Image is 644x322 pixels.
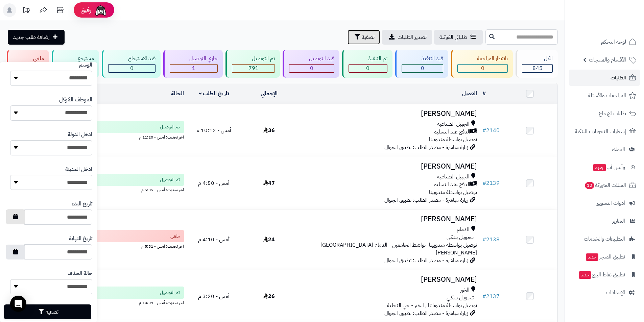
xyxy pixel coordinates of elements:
[68,270,92,277] label: حالة الحذف
[198,236,230,244] span: أمس - 4:10 م
[596,198,625,208] span: أدوات التسويق
[299,163,477,170] h3: [PERSON_NAME]
[289,65,334,72] div: 0
[569,284,640,301] a: الإعدادات
[224,50,281,78] a: تم التوصيل 791
[447,294,474,302] span: تـحـويـل بـنـكـي
[8,30,65,45] a: إضافة طلب جديد
[232,55,275,63] div: تم التوصيل
[402,55,443,63] div: قيد التنفيذ
[569,195,640,211] a: أدوات التسويق
[170,233,180,240] span: ملغي
[514,50,559,78] a: الكل845
[481,64,484,72] span: 0
[612,216,625,226] span: التقارير
[79,61,92,69] label: الوسم
[192,64,195,72] span: 1
[569,105,640,122] a: طلبات الإرجاع
[584,234,625,244] span: التطبيقات والخدمات
[585,182,594,189] span: 12
[348,30,380,45] button: تصفية
[232,65,275,72] div: 791
[522,55,553,63] div: الكل
[601,37,626,47] span: لوحة التحكم
[569,249,640,265] a: تطبيق المتجرجديد
[569,231,640,247] a: التطبيقات والخدمات
[170,65,218,72] div: 1
[593,164,606,171] span: جديد
[584,180,626,190] span: السلات المتروكة
[569,213,640,229] a: التقارير
[569,177,640,193] a: السلات المتروكة12
[299,276,477,283] h3: [PERSON_NAME]
[384,309,468,317] span: زيارة مباشرة - مصدر الطلب: تطبيق الجوال
[50,50,101,78] a: مسترجع 0
[263,292,275,300] span: 26
[65,166,92,173] label: ادخل المدينة
[394,50,450,78] a: قيد التنفيذ 0
[588,91,626,100] span: المراجعات والأسئلة
[569,123,640,140] a: إشعارات التحويلات البنكية
[5,50,50,78] a: ملغي 53
[349,65,387,72] div: 0
[384,256,468,265] span: زيارة مباشرة - مصدر الطلب: تطبيق الجوال
[482,126,486,134] span: #
[569,159,640,175] a: وآتس آبجديد
[341,50,394,78] a: تم التنفيذ 0
[362,33,375,41] span: تصفية
[482,292,486,300] span: #
[437,173,470,181] span: الجبيل الصناعية
[482,90,486,98] a: #
[421,64,424,72] span: 0
[299,110,477,118] h3: [PERSON_NAME]
[248,64,259,72] span: 791
[575,127,626,136] span: إشعارات التحويلات البنكية
[450,50,515,78] a: بانتظار المراجعة 0
[94,3,108,17] img: ai-face.png
[198,292,230,300] span: أمس - 3:20 م
[170,55,218,63] div: جاري التوصيل
[263,179,275,187] span: 47
[349,55,388,63] div: تم التنفيذ
[585,252,625,262] span: تطبيق المتجر
[198,179,230,187] span: أمس - 4:50 م
[457,55,508,63] div: بانتظار المراجعة
[72,200,92,208] label: تاريخ البدء
[160,176,180,183] span: تم التوصيل
[579,271,591,279] span: جديد
[589,55,626,65] span: الأقسام والمنتجات
[382,30,432,45] a: تصدير الطلبات
[366,64,369,72] span: 0
[100,50,162,78] a: قيد الاسترجاع 0
[58,55,94,63] div: مسترجع
[18,3,35,19] a: تحديثات المنصة
[310,64,313,72] span: 0
[532,64,543,72] span: 845
[69,235,92,243] label: تاريخ النهاية
[593,163,625,172] span: وآتس آب
[289,55,334,63] div: قيد التوصيل
[130,64,134,72] span: 0
[578,270,625,279] span: تطبيق نقاط البيع
[429,188,477,196] span: توصيل بواسطة مندوبينا
[13,55,44,63] div: ملغي
[320,241,477,257] span: توصيل بواسطة مندوبينا -نواشط الجامعين - الدمام [GEOGRAPHIC_DATA][PERSON_NAME]
[482,179,500,187] a: #2139
[586,253,598,261] span: جديد
[437,120,470,128] span: الجبيل الصناعية
[612,145,625,154] span: العملاء
[433,181,470,189] span: الدفع عند التسليم
[398,33,427,41] span: تصدير الطلبات
[109,65,155,72] div: 0
[263,236,275,244] span: 24
[433,128,470,136] span: الدفع عند التسليم
[482,292,500,300] a: #2137
[4,304,91,319] button: تصفية
[611,73,626,82] span: الطلبات
[458,65,508,72] div: 0
[160,289,180,296] span: تم التوصيل
[281,50,341,78] a: قيد التوصيل 0
[460,286,470,294] span: الخبر
[569,88,640,104] a: المراجعات والأسئلة
[160,124,180,130] span: تم التوصيل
